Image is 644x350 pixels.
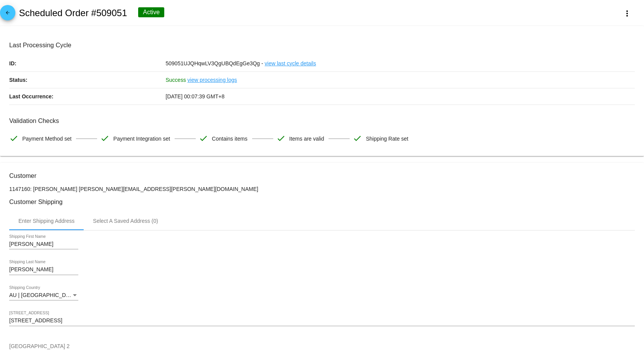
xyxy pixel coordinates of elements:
input: Shipping Street 1 [9,318,635,324]
h3: Customer [9,172,635,179]
mat-icon: check [276,134,286,143]
h3: Last Processing Cycle [9,41,635,49]
p: 1147160: [PERSON_NAME] [PERSON_NAME][EMAIL_ADDRESS][PERSON_NAME][DOMAIN_NAME] [9,186,635,192]
h3: Validation Checks [9,117,635,124]
mat-icon: check [199,134,208,143]
input: Shipping First Name [9,241,78,247]
mat-select: Shipping Country [9,292,78,299]
a: view processing logs [187,72,237,88]
a: view last cycle details [265,55,316,71]
div: Select A Saved Address (0) [93,218,158,224]
mat-icon: arrow_back [3,10,12,19]
span: Payment Method set [22,131,71,147]
p: ID: [9,55,166,71]
span: [DATE] 00:07:39 GMT+8 [166,93,225,100]
h3: Customer Shipping [9,198,635,206]
span: 509051UJQHqwLV3QgUBQdEgGe3Qg - [166,60,263,66]
div: Active [138,7,164,17]
h2: Scheduled Order #509051 [19,8,127,18]
p: Status: [9,72,166,88]
span: Contains items [212,131,248,147]
span: Success [166,77,186,83]
mat-icon: check [353,134,362,143]
span: Shipping Rate set [366,131,408,147]
span: AU | [GEOGRAPHIC_DATA] [9,292,77,298]
input: Shipping Street 2 [9,343,635,350]
span: Payment Integration set [113,131,170,147]
mat-icon: more_vert [623,9,632,18]
p: Last Occurrence: [9,88,166,105]
mat-icon: check [9,134,18,143]
mat-icon: check [100,134,109,143]
div: Enter Shipping Address [18,218,74,224]
input: Shipping Last Name [9,267,78,273]
span: Items are valid [289,131,324,147]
